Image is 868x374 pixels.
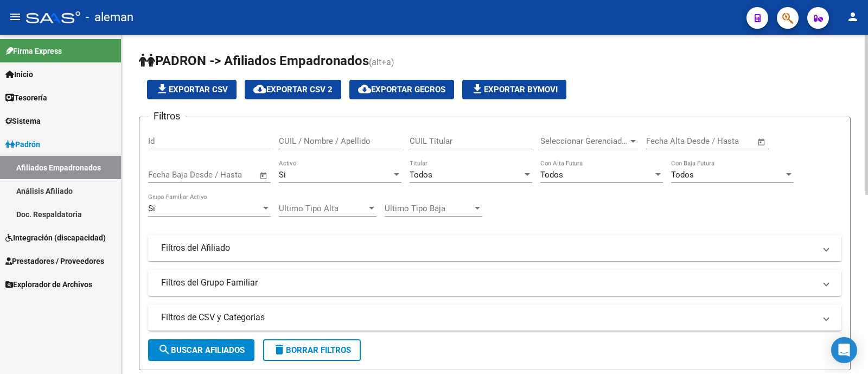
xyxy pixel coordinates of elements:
button: Exportar Bymovi [462,80,566,99]
span: Firma Express [5,45,62,57]
span: Si [148,204,155,213]
input: Fecha inicio [148,170,192,180]
span: - aleman [86,5,133,29]
mat-expansion-panel-header: Filtros del Afiliado [148,235,841,261]
span: Prestadores / Proveedores [5,255,104,267]
button: Buscar Afiliados [148,339,254,361]
span: (alt+a) [369,57,394,67]
span: Exportar GECROS [358,85,445,94]
span: Buscar Afiliados [158,345,245,355]
span: Todos [671,170,694,180]
button: Exportar GECROS [349,80,454,99]
mat-panel-title: Filtros de CSV y Categorias [161,312,815,324]
mat-expansion-panel-header: Filtros de CSV y Categorias [148,305,841,331]
button: Exportar CSV [147,80,237,99]
span: Padrón [5,138,40,150]
span: Inicio [5,68,33,80]
mat-panel-title: Filtros del Afiliado [161,242,815,254]
mat-icon: menu [9,10,22,23]
button: Open calendar [756,136,768,148]
span: Todos [410,170,432,180]
span: Exportar CSV 2 [253,85,333,94]
span: Seleccionar Gerenciador [540,136,628,146]
h3: Filtros [148,109,186,124]
span: PADRON -> Afiliados Empadronados [139,53,369,68]
span: Sistema [5,115,41,127]
span: Explorador de Archivos [5,278,92,290]
button: Open calendar [258,169,270,182]
input: Fecha fin [202,170,254,180]
mat-icon: file_download [156,83,169,96]
input: Fecha fin [700,136,752,146]
span: Ultimo Tipo Alta [279,204,367,213]
mat-icon: search [158,343,171,356]
button: Borrar Filtros [263,339,361,361]
span: Todos [540,170,563,180]
button: Exportar CSV 2 [245,80,341,99]
mat-icon: cloud_download [358,83,371,96]
input: Fecha inicio [646,136,690,146]
span: Integración (discapacidad) [5,232,106,244]
div: Open Intercom Messenger [831,337,857,363]
mat-icon: person [846,10,859,23]
mat-expansion-panel-header: Filtros del Grupo Familiar [148,270,841,296]
mat-panel-title: Filtros del Grupo Familiar [161,277,815,289]
mat-icon: delete [273,343,286,356]
span: Si [279,170,286,180]
span: Ultimo Tipo Baja [385,204,473,213]
span: Tesorería [5,92,47,104]
span: Exportar CSV [156,85,228,94]
span: Borrar Filtros [273,345,351,355]
span: Exportar Bymovi [471,85,558,94]
mat-icon: file_download [471,83,484,96]
mat-icon: cloud_download [253,83,266,96]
